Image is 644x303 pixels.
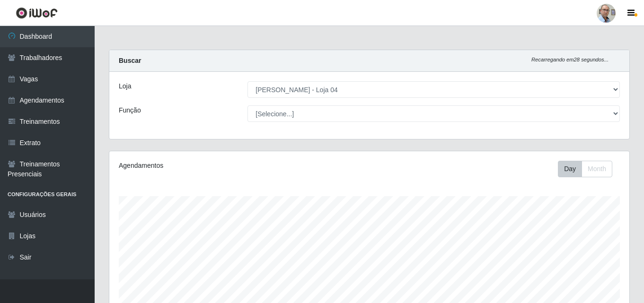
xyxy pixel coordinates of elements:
[16,7,58,19] img: CoreUI Logo
[582,161,612,177] button: Month
[558,161,612,177] div: First group
[558,161,582,177] button: Day
[558,161,620,177] div: Toolbar with button groups
[119,57,141,64] strong: Buscar
[119,81,131,91] label: Loja
[119,161,319,171] div: Agendamentos
[531,57,609,62] i: Recarregando em 28 segundos...
[119,105,141,115] label: Função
